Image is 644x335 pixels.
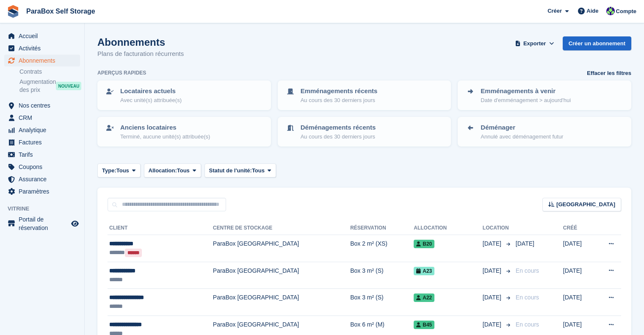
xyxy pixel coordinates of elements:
[563,262,593,289] td: [DATE]
[4,215,80,232] a: menu
[481,86,571,96] p: Emménagements à venir
[483,293,503,302] span: [DATE]
[56,82,81,90] div: NOUVEAU
[19,161,69,173] span: Coupons
[19,78,56,94] span: Augmentation des prix
[102,166,116,175] span: Type:
[483,221,512,235] th: Location
[414,240,434,248] span: B20
[213,289,350,316] td: ParaBox [GEOGRAPHIC_DATA]
[301,86,378,96] p: Emménagements récents
[23,4,99,18] a: ParaBox Self Storage
[483,239,503,248] span: [DATE]
[19,124,69,136] span: Analytique
[149,166,177,175] span: Allocation:
[516,321,539,328] span: En cours
[19,30,69,42] span: Accueil
[116,166,129,175] span: Tous
[523,39,546,48] span: Exporter
[19,149,69,161] span: Tarifs
[177,166,190,175] span: Tous
[4,161,80,173] a: menu
[279,118,451,146] a: Déménagements récents Au cours des 30 derniers jours
[213,262,350,289] td: ParaBox [GEOGRAPHIC_DATA]
[97,49,184,59] p: Plans de facturation récurrents
[4,149,80,161] a: menu
[97,163,141,177] button: Type: Tous
[19,173,69,185] span: Assurance
[7,5,19,18] img: stora-icon-8386f47178a22dfd0bd8f6a31ec36ba5ce8667c1dd55bd0f319d3a0aa187defe.svg
[19,78,80,94] a: Augmentation des prix NOUVEAU
[516,240,534,247] span: [DATE]
[98,81,270,109] a: Locataires actuels Avec unité(s) attribuée(s)
[213,221,350,235] th: Centre de stockage
[4,42,80,54] a: menu
[459,81,630,109] a: Emménagements à venir Date d'emménagement > aujourd'hui
[4,185,80,197] a: menu
[301,123,376,133] p: Déménagements récents
[556,200,615,209] span: [GEOGRAPHIC_DATA]
[19,100,69,111] span: Nos centres
[144,163,201,177] button: Allocation: Tous
[483,320,503,329] span: [DATE]
[350,262,414,289] td: Box 3 m² (S)
[587,69,631,78] a: Effacer les filtres
[350,289,414,316] td: Box 3 m² (S)
[481,96,571,105] p: Date d'emménagement > aujourd'hui
[301,96,378,105] p: Au cours des 30 derniers jours
[97,69,146,77] h6: Aperçus rapides
[563,235,593,262] td: [DATE]
[563,289,593,316] td: [DATE]
[350,221,414,235] th: Réservation
[514,36,556,50] button: Exporter
[563,36,631,50] a: Créer un abonnement
[606,7,615,15] img: Tess Bédat
[4,100,80,111] a: menu
[4,173,80,185] a: menu
[414,321,434,329] span: B45
[19,185,69,197] span: Paramètres
[4,124,80,136] a: menu
[616,7,636,16] span: Compte
[481,133,563,141] p: Annulé avec déménagement futur
[350,235,414,262] td: Box 2 m² (XS)
[213,235,350,262] td: ParaBox [GEOGRAPHIC_DATA]
[414,267,434,275] span: A23
[19,42,69,54] span: Activités
[459,118,630,146] a: Déménager Annulé avec déménagement futur
[301,133,376,141] p: Au cours des 30 derniers jours
[516,294,539,301] span: En cours
[120,86,182,96] p: Locataires actuels
[414,221,483,235] th: Allocation
[4,30,80,42] a: menu
[205,163,276,177] button: Statut de l'unité: Tous
[586,7,598,15] span: Aide
[4,55,80,66] a: menu
[8,205,84,213] span: Vitrine
[120,123,210,133] p: Anciens locataires
[19,136,69,148] span: Factures
[547,7,562,15] span: Créer
[4,112,80,124] a: menu
[19,68,80,76] a: Contrats
[209,166,252,175] span: Statut de l'unité:
[483,266,503,275] span: [DATE]
[120,133,210,141] p: Terminé, aucune unité(s) attribuée(s)
[98,118,270,146] a: Anciens locataires Terminé, aucune unité(s) attribuée(s)
[19,112,69,124] span: CRM
[414,293,434,302] span: A22
[108,221,213,235] th: Client
[563,221,593,235] th: Créé
[279,81,451,109] a: Emménagements récents Au cours des 30 derniers jours
[97,36,184,48] h1: Abonnements
[252,166,265,175] span: Tous
[19,55,69,66] span: Abonnements
[70,219,80,229] a: Boutique d'aperçu
[19,215,69,232] span: Portail de réservation
[516,267,539,274] span: En cours
[120,96,182,105] p: Avec unité(s) attribuée(s)
[481,123,563,133] p: Déménager
[4,136,80,148] a: menu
